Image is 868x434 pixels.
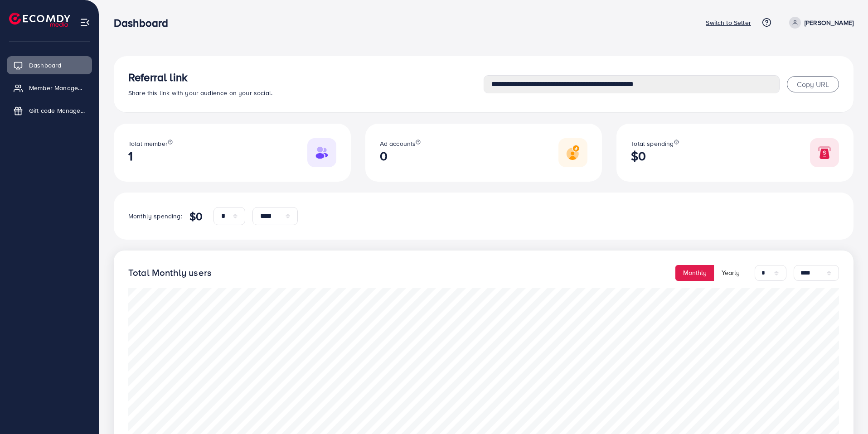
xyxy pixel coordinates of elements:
[786,17,853,29] a: [PERSON_NAME]
[128,139,168,148] span: Total member
[29,83,85,92] span: Member Management
[631,149,679,164] h2: $0
[829,393,861,427] iframe: Chat
[7,101,92,120] a: Gift code Management
[7,79,92,97] a: Member Management
[714,265,747,281] button: Yearly
[805,17,853,28] p: [PERSON_NAME]
[29,61,61,70] span: Dashboard
[128,71,484,84] h3: Referral link
[631,139,674,148] span: Total spending
[128,267,212,279] h4: Total Monthly users
[787,76,839,92] button: Copy URL
[380,149,421,164] h2: 0
[114,16,175,29] h3: Dashboard
[810,138,839,167] img: Responsive image
[7,56,92,74] a: Dashboard
[380,139,416,148] span: Ad accounts
[558,138,587,167] img: Responsive image
[128,149,173,164] h2: 1
[128,211,182,222] p: Monthly spending:
[797,79,829,89] span: Copy URL
[29,106,85,115] span: Gift code Management
[706,17,751,28] p: Switch to Seller
[189,210,203,223] h4: $0
[675,265,714,281] button: Monthly
[307,138,336,167] img: Responsive image
[128,88,272,97] span: Share this link with your audience on your social.
[80,17,90,28] img: menu
[9,13,70,27] img: logo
